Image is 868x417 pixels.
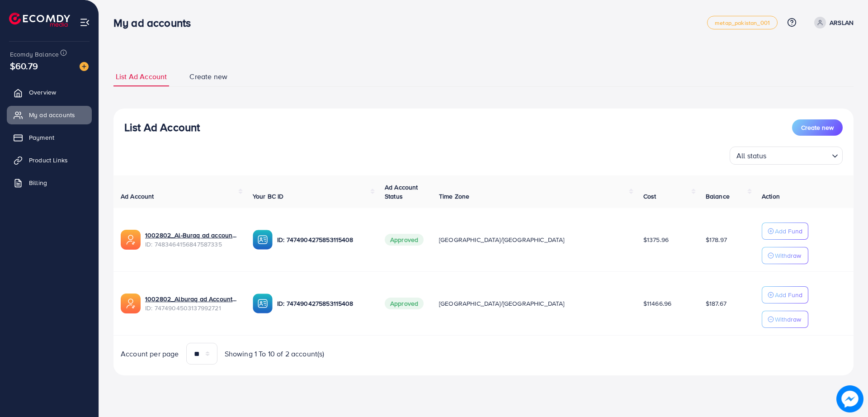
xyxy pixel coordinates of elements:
[7,151,92,169] a: Product Links
[385,183,418,201] span: Ad Account Status
[10,59,38,72] span: $60.79
[121,349,179,359] span: Account per page
[253,230,273,250] img: ic-ba-acc.ded83a64.svg
[811,17,854,28] a: ARSLAN
[189,71,227,82] span: Create new
[29,156,68,165] span: Product Links
[715,20,770,26] span: metap_pakistan_001
[145,294,238,303] a: 1002802_Alburaq ad Account 1_1740386843243
[643,235,669,244] span: $1375.96
[7,83,92,101] a: Overview
[121,230,141,250] img: ic-ads-acc.e4c84228.svg
[706,299,726,308] span: $187.67
[762,192,780,201] span: Action
[762,247,808,264] button: Withdraw
[706,192,730,201] span: Balance
[730,147,843,165] div: Search for option
[121,192,154,201] span: Ad Account
[836,385,863,412] img: image
[277,298,370,309] p: ID: 7474904275853115408
[769,147,828,162] input: Search for option
[735,149,769,162] span: All status
[801,123,834,132] span: Create new
[116,71,167,82] span: List Ad Account
[775,289,802,300] p: Add Fund
[80,17,90,28] img: menu
[113,16,198,29] h3: My ad accounts
[225,349,325,359] span: Showing 1 To 10 of 2 account(s)
[775,250,801,261] p: Withdraw
[29,88,56,97] span: Overview
[439,299,565,308] span: [GEOGRAPHIC_DATA]/[GEOGRAPHIC_DATA]
[706,235,727,244] span: $178.97
[762,311,808,328] button: Withdraw
[762,223,808,240] button: Add Fund
[80,62,89,71] img: image
[7,174,92,192] a: Billing
[643,192,656,201] span: Cost
[29,110,75,119] span: My ad accounts
[775,226,802,237] p: Add Fund
[145,303,238,313] span: ID: 7474904503137992721
[792,119,843,136] button: Create new
[253,192,284,201] span: Your BC ID
[9,13,70,27] img: logo
[7,128,92,147] a: Payment
[7,106,92,124] a: My ad accounts
[762,286,808,303] button: Add Fund
[145,231,238,240] a: 1002802_Al-Buraq ad account 02_1742380041767
[385,298,424,309] span: Approved
[121,294,141,313] img: ic-ads-acc.e4c84228.svg
[775,314,801,325] p: Withdraw
[830,17,854,28] p: ARSLAN
[145,231,238,249] div: <span class='underline'>1002802_Al-Buraq ad account 02_1742380041767</span></br>7483464156847587335
[439,192,469,201] span: Time Zone
[124,121,200,134] h3: List Ad Account
[277,234,370,245] p: ID: 7474904275853115408
[29,178,47,187] span: Billing
[439,235,565,244] span: [GEOGRAPHIC_DATA]/[GEOGRAPHIC_DATA]
[385,234,424,246] span: Approved
[145,294,238,313] div: <span class='underline'>1002802_Alburaq ad Account 1_1740386843243</span></br>7474904503137992721
[707,16,778,29] a: metap_pakistan_001
[145,240,238,249] span: ID: 7483464156847587335
[643,299,671,308] span: $11466.96
[253,294,273,313] img: ic-ba-acc.ded83a64.svg
[29,133,54,142] span: Payment
[10,50,59,59] span: Ecomdy Balance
